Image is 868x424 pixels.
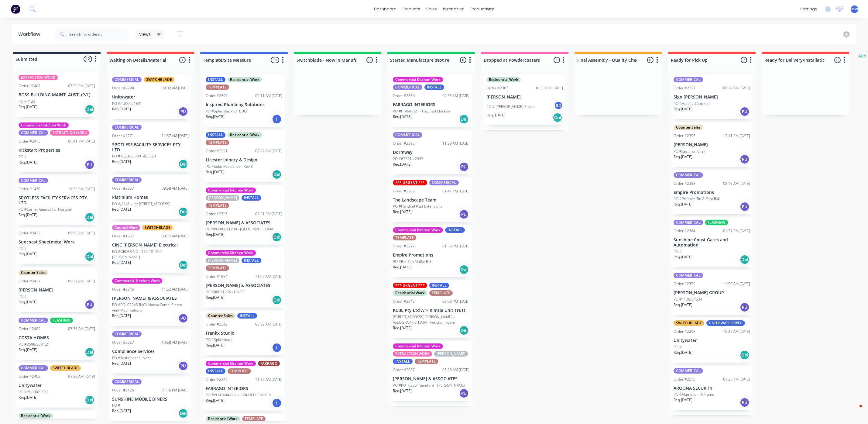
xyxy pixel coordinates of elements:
[393,109,450,114] p: PO #F1494-021 - Hatched Chicken
[674,142,750,147] p: [PERSON_NAME]
[390,74,472,127] div: Commercial Kitchen WorkCOMMERICALINSTALLOrder #238607:53 AM [DATE]FARRAGO INTERIORSPO #F1494-021 ...
[206,157,282,163] p: Licester Joinery & Design
[723,133,750,139] div: 12:11 PM [DATE]
[671,366,753,410] div: COMMERICALOrder #221601:28 PM [DATE]AROONA SECURITYPO #Aluminium A FrameReq.[DATE]PU
[255,211,282,217] div: 02:51 PM [DATE]
[723,377,750,382] div: 01:28 PM [DATE]
[19,99,35,104] p: PO #4123
[11,5,20,14] img: Factory
[19,347,37,353] p: Req. [DATE]
[112,201,170,207] p: PO #J1241 - Lot [STREET_ADDRESS]
[206,265,229,271] div: TEMPLATE
[723,181,750,186] div: 08:15 AM [DATE]
[85,160,94,170] div: PU
[740,202,750,212] div: PU
[112,249,189,260] p: PO #ORDER NO - 170-101460 [PERSON_NAME]
[206,164,253,169] p: PO #Solar Residence - Rev 3
[242,258,261,263] div: INSTALL
[723,228,750,234] div: 01:37 PM [DATE]
[723,329,750,334] div: 10:32 AM [DATE]
[228,368,251,374] div: TEMPLATE
[674,196,720,202] p: PO #Pressed Tin & Foot Rail
[19,299,37,305] p: Req. [DATE]
[110,276,191,326] div: Commercial Kitchen WorkOrder #224511:52 AM [DATE][PERSON_NAME] & ASSOCIATESPO #PO- 02245 RACV Noo...
[178,361,188,371] div: PU
[85,347,94,357] div: Del
[85,252,94,261] div: Del
[19,383,95,388] p: Unitywater
[393,383,465,388] p: PO #PO--02251 Samford - [PERSON_NAME]
[112,159,131,164] p: Req. [DATE]
[206,188,256,193] div: Commercial Kitchen Work
[68,326,95,332] div: 07:36 AM [DATE]
[68,139,95,144] div: 01:41 PM [DATE]
[442,367,469,373] div: 08:28 AM [DATE]
[206,274,228,279] div: Order #1854
[393,325,412,331] p: Req. [DATE]
[206,132,225,138] div: INSTALL
[19,154,27,160] p: PO #
[393,376,469,381] p: [PERSON_NAME] & ASSOCIATES
[390,341,472,401] div: Commercial Kitchen WorkEXTRACTION WORK[PERSON_NAME]INSTALLTEMPLATEOrder #208708:28 AM [DATE][PERS...
[85,212,94,222] div: Del
[674,281,695,287] div: Order #2359
[723,85,750,91] div: 08:29 AM [DATE]
[393,308,469,313] p: KCBL Pty Ltd ATF Kimsia Unit Trust
[19,230,40,236] div: Order #2412
[393,235,416,240] div: TEMPLATE
[206,283,282,288] p: [PERSON_NAME] & ASSOCIATES
[674,220,703,225] div: COMMERICAL
[206,377,228,382] div: Order #2347
[19,139,40,144] div: Order #2415
[393,209,412,215] p: Req. [DATE]
[16,315,98,360] div: COMMERICALFLASHINGOrder #240907:36 AM [DATE]COSTA HOMESPO #2508/6301.2Req.[DATE]Del
[16,267,98,312] div: Counter SalesOrder #241109:27 AM [DATE][PERSON_NAME]PO #Req.[DATE]PU
[459,162,469,172] div: PU
[536,85,563,91] div: 01:11 PM [DATE]
[554,101,563,110] div: RD
[112,142,189,153] p: SPOTLESS FACILITY SERVICES PTY. LTD
[228,77,262,82] div: Residential Work
[142,225,173,230] div: SWITCHBLADE
[674,125,703,130] div: Counter Sales
[206,386,282,391] p: FARRAGO INTERIORS
[393,343,443,349] div: Commercial Kitchen Work
[19,104,37,110] p: Req. [DATE]
[112,278,162,284] div: Commercial Kitchen Work
[206,258,239,263] div: [PERSON_NAME]
[19,122,69,128] div: Commercial Kitchen Work
[112,243,189,248] p: CINC [PERSON_NAME] Electrical
[112,233,134,239] div: Order #1957
[429,283,449,288] div: INSTALL
[459,326,469,335] div: Del
[723,281,750,287] div: 11:59 AM [DATE]
[112,340,134,345] div: Order #2257
[393,227,443,233] div: Commercial Kitchen Work
[203,248,285,308] div: Commercial Kitchen Work[PERSON_NAME]INSTALLTEMPLATEOrder #185411:07 AM [DATE][PERSON_NAME] & ASSO...
[242,195,261,201] div: INSTALL
[19,130,48,136] div: COMMERICAL
[206,368,225,374] div: INSTALL
[393,141,415,146] div: Order #2392
[740,350,750,360] div: Del
[674,202,692,207] p: Req. [DATE]
[206,331,282,336] p: Frankx Studio
[112,379,142,384] div: COMMERICAL
[706,320,745,326] div: UNITY WATER SPEC
[203,311,285,355] div: Counter SalesINSTALLOrder #234208:29 AM [DATE]Frankx StudioPO #SplashbackReq.[DATE]I
[258,361,280,366] div: FARRAGO
[434,351,468,357] div: [PERSON_NAME]
[674,290,750,295] p: [PERSON_NAME] GROUP
[206,232,225,237] p: Req. [DATE]
[206,343,225,348] p: Req. [DATE]
[393,264,412,270] p: Req. [DATE]
[674,320,704,326] div: SWITCHBLADE
[740,154,750,164] div: PU
[206,250,256,256] div: Commercial Kitchen Work
[393,198,469,203] p: The Landscape Team
[16,120,98,172] div: Commercial Kitchen WorkCOMMERICALEXTRACTION WORKOrder #241501:41 PM [DATE]Kickstart PropertiesPO ...
[393,77,443,82] div: Commercial Kitchen Work
[206,392,271,398] p: PO #PO-FI494-002 - HATCHED CHICKEN
[393,359,413,364] div: INSTALL
[19,178,48,183] div: COMMERICAL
